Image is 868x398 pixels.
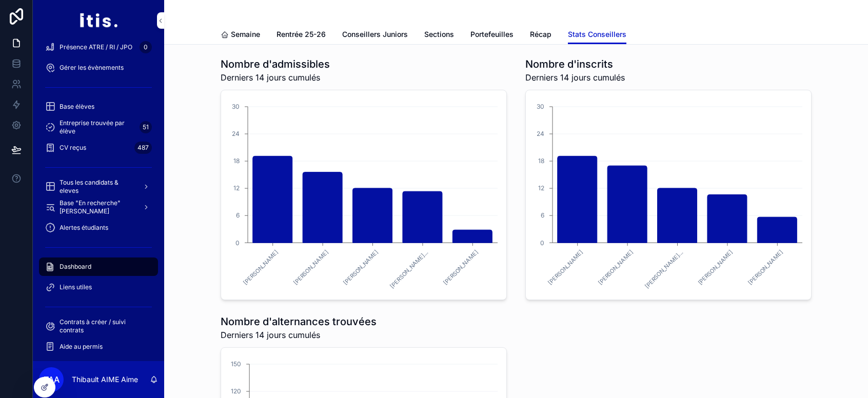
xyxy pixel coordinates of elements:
[44,373,60,386] span: TAA
[60,144,86,152] span: CV reçus
[568,25,626,45] a: Stats Conseillers
[538,157,544,165] tspan: 18
[541,211,544,219] tspan: 6
[72,374,138,385] p: Thibault AIME Aime
[292,249,330,287] text: [PERSON_NAME]
[227,96,500,293] div: chart
[39,97,158,116] a: Base élèves
[470,25,514,46] a: Portefeuilles
[442,249,480,287] text: [PERSON_NAME]
[242,249,280,287] text: [PERSON_NAME]
[537,103,544,110] tspan: 30
[232,130,240,137] tspan: 24
[39,198,158,216] a: Base "En recherche" [PERSON_NAME]
[232,103,240,110] tspan: 30
[60,103,94,111] span: Base élèves
[233,184,240,192] tspan: 12
[277,29,326,39] span: Rentrée 25-26
[39,218,158,237] a: Alertes étudiants
[39,177,158,196] a: Tous les candidats & eleves
[60,178,134,195] span: Tous les candidats & eleves
[39,257,158,276] a: Dashboard
[568,29,626,39] span: Stats Conseillers
[597,249,635,287] text: [PERSON_NAME]
[140,121,152,133] div: 51
[697,249,735,287] text: [PERSON_NAME]
[470,29,514,39] span: Portefeuilles
[60,119,135,135] span: Entreprise trouvée par élève
[233,157,240,165] tspan: 18
[221,314,377,329] h1: Nombre d'alternances trouvées
[134,142,152,154] div: 487
[39,317,158,335] a: Contrats à créer / suivi contrats
[39,58,158,77] a: Gérer les évènements
[39,38,158,56] a: Présence ATRE / RI / JPO0
[342,249,380,287] text: [PERSON_NAME]
[60,64,124,72] span: Gérer les évènements
[525,71,625,84] span: Derniers 14 jours cumulés
[236,211,240,219] tspan: 6
[39,278,158,296] a: Liens utiles
[538,184,544,192] tspan: 12
[424,25,454,46] a: Sections
[33,41,164,361] div: scrollable content
[60,224,108,232] span: Alertes étudiants
[537,130,544,137] tspan: 24
[221,71,330,84] span: Derniers 14 jours cumulés
[39,138,158,157] a: CV reçus487
[60,43,132,51] span: Présence ATRE / RI / JPO
[39,118,158,136] a: Entreprise trouvée par élève51
[530,25,551,46] a: Récap
[342,25,408,46] a: Conseillers Juniors
[231,360,241,368] tspan: 150
[231,29,260,39] span: Semaine
[221,329,377,341] span: Derniers 14 jours cumulés
[60,318,148,334] span: Contrats à créer / suivi contrats
[388,249,429,290] text: [PERSON_NAME]...
[424,29,454,39] span: Sections
[540,239,544,247] tspan: 0
[60,263,91,271] span: Dashboard
[746,249,784,287] text: [PERSON_NAME]
[235,239,240,247] tspan: 0
[530,29,551,39] span: Récap
[532,96,805,293] div: chart
[643,249,684,290] text: [PERSON_NAME]...
[60,343,103,351] span: Aide au permis
[277,25,326,46] a: Rentrée 25-26
[221,25,260,46] a: Semaine
[60,199,134,215] span: Base "En recherche" [PERSON_NAME]
[525,57,625,71] h1: Nombre d'inscrits
[342,29,408,39] span: Conseillers Juniors
[140,41,152,53] div: 0
[39,337,158,356] a: Aide au permis
[231,387,241,395] tspan: 120
[547,249,585,287] text: [PERSON_NAME]
[221,57,330,71] h1: Nombre d'admissibles
[60,283,92,291] span: Liens utiles
[79,12,117,29] img: App logo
